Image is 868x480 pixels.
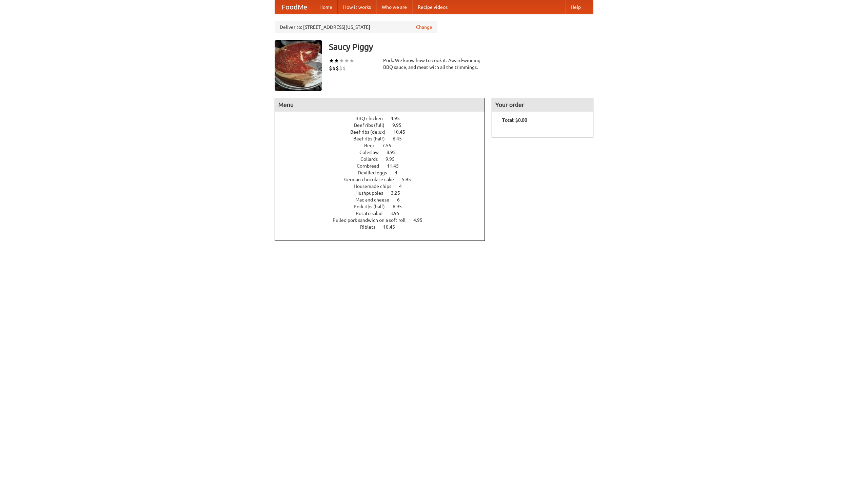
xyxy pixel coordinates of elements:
span: Collards [360,156,384,162]
a: Pulled pork sandwich on a soft roll 4.95 [333,217,435,223]
a: Home [314,0,338,14]
a: Potato salad 3.95 [356,211,412,216]
span: 9.95 [386,156,401,162]
span: Cornbread [357,163,386,169]
a: BBQ chicken 4.95 [355,116,412,121]
span: Hushpuppies [355,190,390,196]
a: Coleslaw 8.95 [359,150,408,155]
img: angular.jpg [275,40,322,91]
li: ★ [334,57,339,64]
h4: Menu [275,98,485,112]
span: Coleslaw [359,150,386,155]
a: Beef ribs (half) 6.45 [353,136,414,141]
li: $ [332,64,336,72]
span: 3.25 [391,190,407,196]
a: Help [565,0,586,14]
div: Deliver to: [STREET_ADDRESS][US_STATE] [275,21,437,33]
span: Riblets [360,224,382,230]
a: FoodMe [275,0,314,14]
a: Cornbread 11.45 [357,163,411,169]
a: Collards 9.95 [360,156,407,162]
span: Beef ribs (half) [353,136,392,141]
span: 10.45 [393,129,412,135]
span: 6.95 [393,204,409,209]
a: Beef ribs (full) 9.95 [354,122,414,128]
li: ★ [329,57,334,64]
a: Beef ribs (delux) 10.45 [350,129,418,135]
b: Total: $0.00 [502,117,527,123]
span: 9.95 [392,122,408,128]
h3: Saucy Piggy [329,40,593,54]
span: 4 [395,170,404,175]
span: 5.95 [402,177,418,182]
a: Housemade chips 4 [354,184,414,189]
span: German chocolate cake [344,177,401,182]
span: 11.45 [387,163,406,169]
li: $ [339,64,342,72]
span: Devilled eggs [358,170,394,175]
li: $ [336,64,339,72]
li: ★ [339,57,344,64]
h4: Your order [492,98,593,112]
span: 10.45 [383,224,402,230]
a: Pork ribs (half) 6.95 [354,204,414,209]
a: Who we are [376,0,412,14]
a: Change [416,24,432,31]
span: Potato salad [356,211,389,216]
span: Beef ribs (delux) [350,129,392,135]
a: Beer 7.55 [364,143,404,148]
span: Beer [364,143,381,148]
span: 4 [399,184,409,189]
a: Mac and cheese 6 [355,197,412,203]
span: 4.95 [391,116,407,121]
li: ★ [344,57,349,64]
li: $ [329,64,332,72]
li: $ [342,64,346,72]
span: 7.55 [382,143,398,148]
span: 8.95 [387,150,402,155]
div: Pork. We know how to cook it. Award-winning BBQ sauce, and meat with all the trimmings. [383,57,485,71]
span: Pulled pork sandwich on a soft roll [333,217,412,223]
a: Hushpuppies 3.25 [355,190,413,196]
span: Mac and cheese [355,197,396,203]
span: Pork ribs (half) [354,204,392,209]
span: 6.45 [393,136,409,141]
span: 6 [397,197,407,203]
a: Recipe videos [412,0,453,14]
span: Beef ribs (full) [354,122,391,128]
a: Riblets 10.45 [360,224,408,230]
span: Housemade chips [354,184,398,189]
li: ★ [349,57,354,64]
span: 4.95 [413,217,429,223]
a: How it works [338,0,376,14]
a: German chocolate cake 5.95 [344,177,423,182]
span: BBQ chicken [355,116,390,121]
a: Devilled eggs 4 [358,170,410,175]
span: 3.95 [390,211,406,216]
